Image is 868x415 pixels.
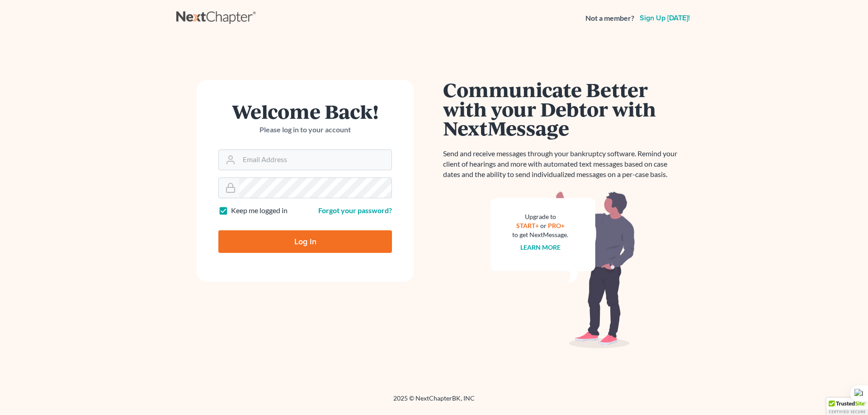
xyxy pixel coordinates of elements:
[516,222,539,229] a: START+
[443,80,683,138] h1: Communicate Better with your Debtor with NextMessage
[176,394,692,410] div: 2025 © NextChapterBK, INC
[491,191,635,349] img: nextmessage_bg-59042aed3d76b12b5cd301f8e5b87938c9018125f34e5fa2b7a6b67550977c72.svg
[520,243,561,251] a: Learn more
[318,206,392,214] a: Forgot your password?
[218,125,392,135] p: Please log in to your account
[218,230,392,253] input: Log In
[826,398,868,415] div: TrustedSite Certified
[512,212,568,221] div: Upgrade to
[231,205,288,216] label: Keep me logged in
[239,150,392,170] input: Email Address
[218,102,392,121] h1: Welcome Back!
[638,14,692,22] a: Sign up [DATE]!
[585,13,634,23] strong: Not a member?
[548,222,565,229] a: PRO+
[443,149,683,180] p: Send and receive messages through your bankruptcy software. Remind your client of hearings and mo...
[540,222,547,229] span: or
[512,230,568,239] div: to get NextMessage.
